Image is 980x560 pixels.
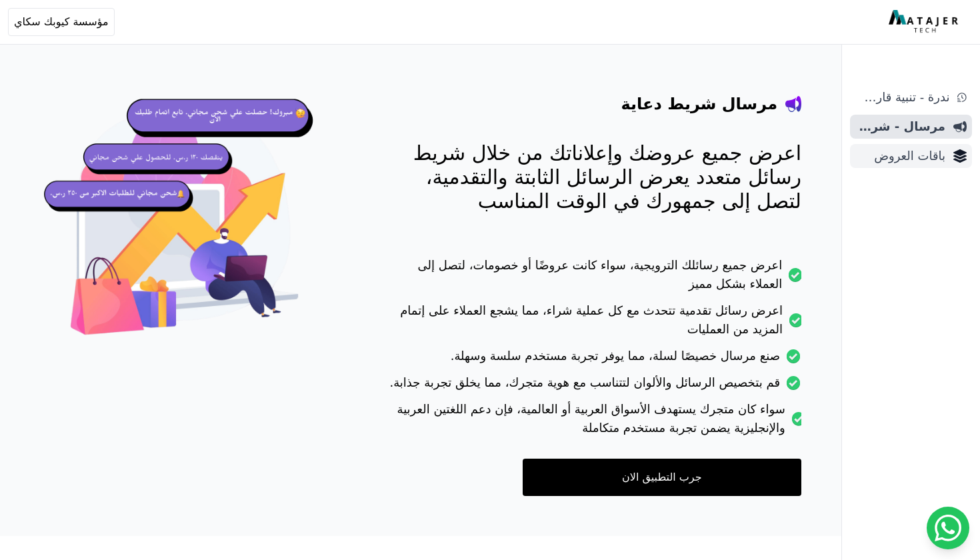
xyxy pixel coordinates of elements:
[855,147,945,165] span: باقات العروض
[523,459,801,496] a: جرب التطبيق الان
[383,301,801,347] li: اعرض رسائل تقدمية تتحدث مع كل عملية شراء، مما يشجع العملاء على إتمام المزيد من العمليات
[383,373,801,400] li: قم بتخصيص الرسائل والألوان لتتناسب مع هوية متجرك، مما يخلق تجربة جذابة.
[855,88,949,107] span: ندرة - تنبية قارب علي النفاذ
[40,83,329,372] img: hero
[14,14,109,30] span: مؤسسة كيوبك سكاي
[383,400,801,445] li: سواء كان متجرك يستهدف الأسواق العربية أو العالمية، فإن دعم اللغتين العربية والإنجليزية يضمن تجربة...
[383,141,801,213] p: اعرض جميع عروضك وإعلاناتك من خلال شريط رسائل متعدد يعرض الرسائل الثابتة والتقدمية، لتصل إلى جمهور...
[855,117,945,136] span: مرسال - شريط دعاية
[621,93,777,115] h4: مرسال شريط دعاية
[383,347,801,373] li: صنع مرسال خصيصًا لسلة، مما يوفر تجربة مستخدم سلسة وسهلة.
[383,256,801,301] li: اعرض جميع رسائلك الترويجية، سواء كانت عروضًا أو خصومات، لتصل إلى العملاء بشكل مميز
[8,8,115,36] button: مؤسسة كيوبك سكاي
[889,10,961,34] img: MatajerTech Logo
